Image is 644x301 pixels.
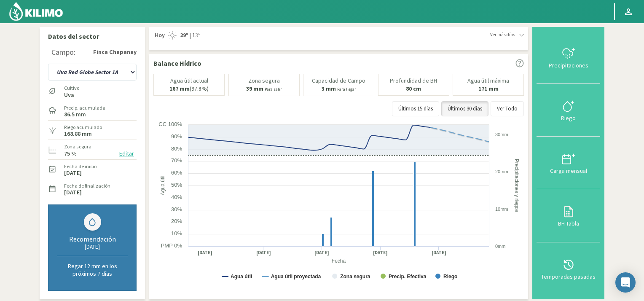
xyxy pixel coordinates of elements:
text: 90% [171,133,182,140]
p: Agua útil máxima [467,78,509,84]
div: Temporadas pasadas [539,274,598,279]
img: Kilimo [8,1,64,21]
text: [DATE] [198,250,212,256]
text: 0mm [495,244,505,249]
text: Agua útil proyectada [271,274,321,279]
p: Datos del sector [48,31,137,41]
button: Últimos 15 días [392,101,439,116]
text: Agua útil [160,175,166,195]
label: Zona segura [64,143,91,150]
button: Temporadas pasadas [537,242,600,295]
strong: 29º [180,31,188,39]
span: | [190,31,191,40]
label: 86.5 mm [64,112,86,117]
text: Precipitaciones y riegos [514,159,520,212]
text: Fecha [332,258,346,264]
b: 167 mm [169,85,190,92]
text: [DATE] [432,250,446,256]
div: [DATE] [57,243,128,250]
button: Ver Todo [491,101,524,116]
button: Últimos 30 días [441,101,488,116]
label: Precip. acumulada [64,104,105,112]
p: Profundidad de BH [390,78,437,84]
text: 20% [171,218,182,224]
text: Riego [443,274,457,279]
label: Cultivo [64,84,79,92]
label: Riego acumulado [64,124,102,131]
text: CC 100% [158,121,182,127]
p: Capacidad de Campo [312,78,365,84]
text: [DATE] [256,250,271,256]
button: Precipitaciones [537,31,600,84]
label: Uva [64,92,79,98]
label: Fecha de finalización [64,182,110,190]
small: Para salir [265,86,282,92]
text: [DATE] [373,250,388,256]
text: 80% [171,145,182,152]
label: 168.88 mm [64,131,92,137]
div: BH Tabla [539,220,598,226]
span: Ver más días [490,31,515,38]
label: [DATE] [64,190,82,195]
label: Fecha de inicio [64,163,97,170]
text: Zona segura [340,274,370,279]
div: Open Intercom Messenger [615,272,636,293]
text: 20mm [495,169,508,174]
small: Para llegar [337,86,356,92]
div: Recomendación [57,235,128,243]
div: Precipitaciones [539,62,598,68]
b: 3 mm [322,85,336,92]
text: 50% [171,182,182,188]
text: 10% [171,230,182,236]
p: Regar 12 mm en los próximos 7 días [57,262,128,277]
p: (97.8%) [169,86,209,92]
button: Riego [537,84,600,137]
p: Balance Hídrico [153,58,201,68]
text: Precip. Efectiva [389,274,427,279]
text: 40% [171,194,182,200]
span: 13º [191,31,200,40]
b: 171 mm [478,85,499,92]
text: PMP 0% [161,242,182,249]
text: Agua útil [231,274,252,279]
b: 80 cm [406,85,421,92]
strong: Finca Chapanay [93,48,137,56]
p: Zona segura [248,78,280,84]
button: Editar [117,149,137,159]
text: 10mm [495,207,508,212]
div: Carga mensual [539,168,598,174]
button: Carga mensual [537,137,600,189]
text: 60% [171,169,182,176]
label: 75 % [64,151,77,156]
label: [DATE] [64,170,82,176]
button: BH Tabla [537,189,600,242]
p: Agua útil actual [170,78,208,84]
text: [DATE] [314,250,329,256]
text: 30mm [495,132,508,137]
text: 30% [171,206,182,212]
text: 70% [171,157,182,164]
div: Riego [539,115,598,121]
span: Hoy [153,31,165,40]
div: Campo: [51,48,75,56]
b: 39 mm [246,85,263,92]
